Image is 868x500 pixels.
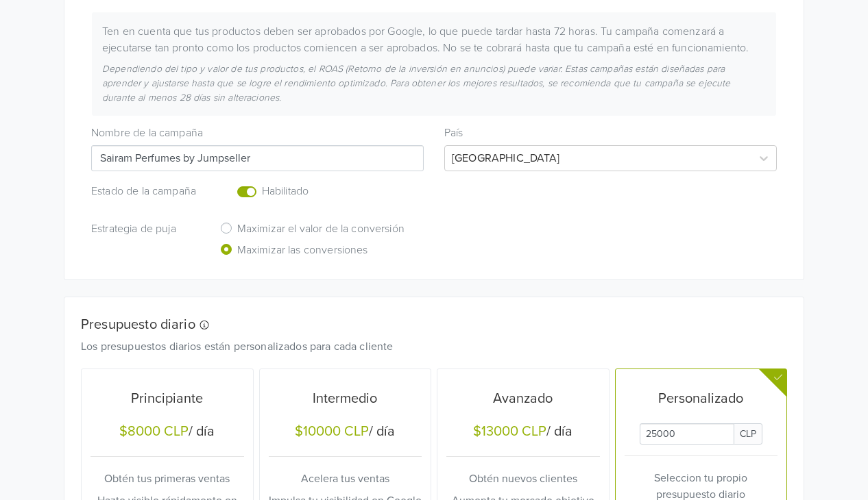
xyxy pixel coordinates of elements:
span: CLP [734,423,762,445]
h5: Intermedio [269,390,422,407]
div: $8000 CLP [119,423,189,440]
h5: / día [269,423,422,442]
div: $10000 CLP [295,423,369,440]
h6: Habilitado [262,185,380,198]
h6: Nombre de la campaña [91,127,424,140]
h5: Avanzado [446,390,600,407]
h6: Maximizar el valor de la conversión [237,223,405,236]
div: Ten en cuenta que tus productos deben ser aprobados por Google, lo que puede tardar hasta 72 hora... [92,23,776,56]
h5: / día [91,423,244,442]
h5: Presupuesto diario [81,316,767,333]
p: Obtén nuevos clientes [446,471,600,487]
p: Obtén tus primeras ventas [91,471,244,487]
h6: Estrategia de puja [91,223,199,236]
input: Daily Custom Budget [640,423,734,445]
h6: País [444,127,777,140]
h5: Principiante [91,390,244,407]
h6: Maximizar las conversiones [237,244,368,257]
h6: Estado de la campaña [91,185,199,198]
div: Los presupuestos diarios están personalizados para cada cliente [71,338,777,355]
p: Acelera tus ventas [269,471,422,487]
input: Campaign name [91,145,424,171]
div: Dependiendo del tipo y valor de tus productos, el ROAS (Retorno de la inversión en anuncios) pued... [92,62,776,105]
h5: / día [446,423,600,442]
h5: Personalizado [625,390,778,407]
div: $13000 CLP [473,423,546,440]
